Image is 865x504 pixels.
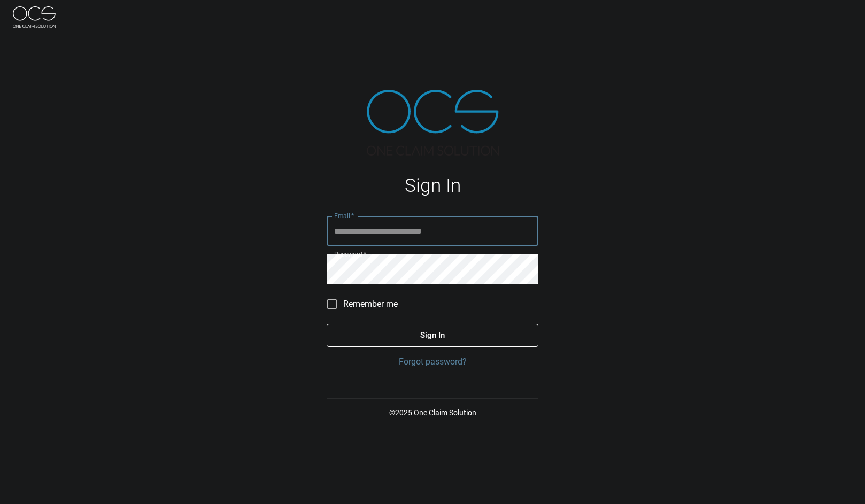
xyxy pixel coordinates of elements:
label: Password [334,250,366,259]
img: ocs-logo-white-transparent.png [13,6,56,28]
a: Forgot password? [327,355,538,368]
label: Email [334,211,354,220]
span: Remember me [343,298,398,311]
img: ocs-logo-tra.png [367,90,499,156]
p: © 2025 One Claim Solution [327,407,538,418]
h1: Sign In [327,175,538,197]
button: Sign In [327,324,538,346]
